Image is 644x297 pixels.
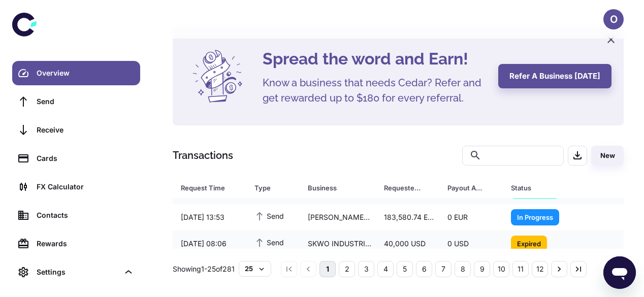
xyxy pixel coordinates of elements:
div: Receive [37,124,134,136]
button: Go to last page [570,261,587,277]
div: Settings [37,267,119,278]
span: Status [511,181,588,195]
h1: Transactions [173,148,233,163]
button: Go to page 3 [358,261,374,277]
nav: pagination navigation [279,261,588,277]
div: Status [511,181,574,195]
button: Go to page 12 [532,261,548,277]
span: Type [254,181,296,195]
div: Contacts [37,210,134,221]
button: Go to page 11 [512,261,529,277]
button: Refer a business [DATE] [498,64,611,88]
div: Rewards [37,238,134,249]
button: O [603,9,624,29]
a: Cards [12,146,140,171]
button: Go to next page [551,261,567,277]
div: Cards [37,153,134,164]
div: Send [37,96,134,107]
p: Showing 1-25 of 281 [173,263,235,275]
h5: Know a business that needs Cedar? Refer and get rewarded up to $180 for every referral. [263,75,486,106]
a: FX Calculator [12,175,140,199]
div: Type [254,181,282,195]
button: New [591,146,624,166]
div: Payout Amount [447,181,486,195]
button: Go to page 6 [416,261,432,277]
button: Go to page 2 [339,261,355,277]
a: Receive [12,118,140,142]
h4: Spread the word and Earn! [263,47,486,71]
span: Request Time [181,181,242,195]
div: FX Calculator [37,181,134,192]
button: Go to page 9 [474,261,490,277]
a: Contacts [12,203,140,227]
button: Go to page 10 [493,261,509,277]
button: Go to page 8 [455,261,471,277]
button: Go to page 5 [397,261,413,277]
iframe: Button to launch messaging window [603,256,636,289]
span: Requested Amount [384,181,435,195]
div: Requested Amount [384,181,422,195]
button: Go to page 7 [435,261,452,277]
a: Rewards [12,232,140,256]
button: page 1 [319,261,336,277]
div: Settings [12,260,140,284]
div: Overview [37,68,134,79]
a: Send [12,89,140,114]
button: 25 [239,261,271,276]
button: Go to page 4 [377,261,394,277]
span: Payout Amount [447,181,499,195]
a: Overview [12,61,140,85]
div: Request Time [181,181,229,195]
